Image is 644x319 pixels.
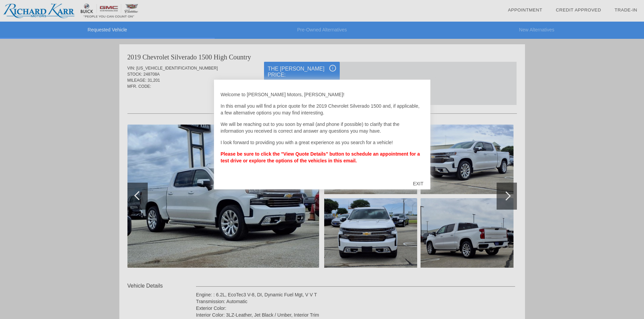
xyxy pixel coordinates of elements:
[508,7,542,12] a: Appointment
[221,151,420,163] strong: Please be sure to click the "View Quote Details" button to schedule an appointment for a test dri...
[221,139,424,146] p: I look forward to providing you with a great experience as you search for a vehicle!
[406,174,430,194] div: EXIT
[221,121,424,134] p: We will be reaching out to you soon by email (and phone if possible) to clarify that the informat...
[615,7,637,12] a: Trade-In
[221,91,424,98] p: Welcome to [PERSON_NAME] Motors, [PERSON_NAME]!
[556,7,601,12] a: Credit Approved
[221,103,424,116] p: In this email you will find a price quote for the 2019 Chevrolet Silverado 1500 and, if applicabl...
